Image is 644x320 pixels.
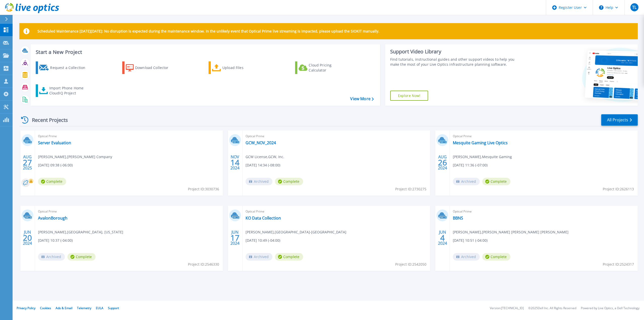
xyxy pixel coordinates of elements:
[438,229,447,247] div: JUN 2024
[632,5,636,9] span: TL
[38,154,112,160] span: [PERSON_NAME] , [PERSON_NAME] Company
[230,229,240,247] div: JUN 2024
[17,306,35,310] a: Privacy Policy
[246,253,272,261] span: Archived
[23,236,32,240] span: 20
[390,57,521,67] div: Find tutorials, instructional guides and other support videos to help you make the most of your L...
[246,162,280,168] span: [DATE] 14:34 (-08:00)
[246,140,276,145] a: GCW_NOV_2024
[67,253,96,261] span: Complete
[230,153,240,172] div: NOV 2024
[453,133,635,139] span: Optical Prime
[40,306,51,310] a: Cookies
[96,306,103,310] a: EULA
[581,307,639,310] li: Powered by Live Optics, a Dell Technology
[38,140,71,145] a: Server Evaluation
[108,306,119,310] a: Support
[603,186,634,192] span: Project ID: 2626113
[453,229,569,235] span: [PERSON_NAME] , [PERSON_NAME] [PERSON_NAME] [PERSON_NAME]
[23,160,32,165] span: 27
[36,61,92,74] a: Request a Collection
[246,154,284,160] span: GCW License , GCW, Inc.
[23,153,32,172] div: AUG 2025
[50,63,90,73] div: Request a Collection
[395,262,426,267] span: Project ID: 2542050
[453,178,480,185] span: Archived
[438,153,447,172] div: AUG 2024
[36,49,374,55] h3: Start a New Project
[56,306,72,310] a: Ads & Email
[350,96,374,101] a: View More
[77,306,91,310] a: Telemetry
[295,61,351,74] a: Cloud Pricing Calculator
[390,91,428,101] a: Explore Now!
[38,216,67,221] a: AvalonBorough
[246,178,272,185] span: Archived
[453,253,480,261] span: Archived
[38,253,65,261] span: Archived
[603,262,634,267] span: Project ID: 2524317
[453,162,488,168] span: [DATE] 11:36 (-07:00)
[453,216,463,221] a: BBNS
[230,236,239,240] span: 17
[482,253,510,261] span: Complete
[38,178,66,185] span: Complete
[453,154,512,160] span: [PERSON_NAME] , Mesquite Gaming
[188,262,219,267] span: Project ID: 2546330
[49,86,89,96] div: Import Phone Home CloudIQ Project
[601,114,638,126] a: All Projects
[246,229,346,235] span: [PERSON_NAME] , [GEOGRAPHIC_DATA]-[GEOGRAPHIC_DATA]
[275,253,303,261] span: Complete
[122,61,178,74] a: Download Collector
[453,140,508,145] a: Mesquite Gaming Live Optics
[38,229,123,235] span: [PERSON_NAME] , [GEOGRAPHIC_DATA], [US_STATE]
[482,178,510,185] span: Complete
[246,238,280,243] span: [DATE] 10:49 (-04:00)
[246,216,281,221] a: KO Data Collection
[135,63,175,73] div: Download Collector
[209,61,265,74] a: Upload Files
[528,307,576,310] li: © 2025 Dell Inc. All Rights Reserved
[38,209,220,214] span: Optical Prime
[23,229,32,247] div: JUN 2024
[440,236,445,240] span: 4
[453,209,635,214] span: Optical Prime
[453,238,488,243] span: [DATE] 10:51 (-04:00)
[38,162,73,168] span: [DATE] 09:38 (-06:00)
[490,307,524,310] li: Version: [TECHNICAL_ID]
[38,238,73,243] span: [DATE] 10:37 (-04:00)
[395,186,426,192] span: Project ID: 2730275
[38,133,220,139] span: Optical Prime
[222,63,263,73] div: Upload Files
[275,178,303,185] span: Complete
[246,133,427,139] span: Optical Prime
[390,48,521,55] div: Support Video Library
[438,160,447,165] span: 26
[246,209,427,214] span: Optical Prime
[309,63,349,73] div: Cloud Pricing Calculator
[37,29,379,33] p: Scheduled Maintenance [DATE][DATE]: No disruption is expected during the maintenance window. In t...
[230,160,239,165] span: 14
[188,186,219,192] span: Project ID: 3030736
[19,114,75,126] div: Recent Projects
